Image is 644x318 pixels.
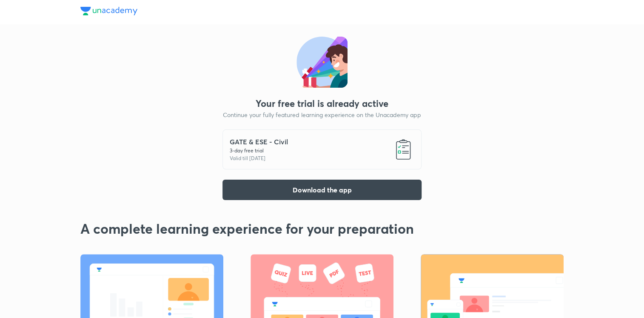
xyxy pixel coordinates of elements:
[392,138,414,160] img: -
[230,155,288,162] p: Valid till [DATE]
[230,147,288,155] p: 3 -day free trial
[256,98,388,109] div: Your free trial is already active
[222,180,422,200] button: Download the app
[296,37,348,88] img: status
[80,7,137,17] a: Unacademy
[80,221,564,237] h2: A complete learning experience for your preparation
[230,137,288,147] h5: GATE & ESE - Civil
[80,7,137,15] img: Unacademy
[223,110,421,119] p: Continue your fully featured learning experience on the Unacademy app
